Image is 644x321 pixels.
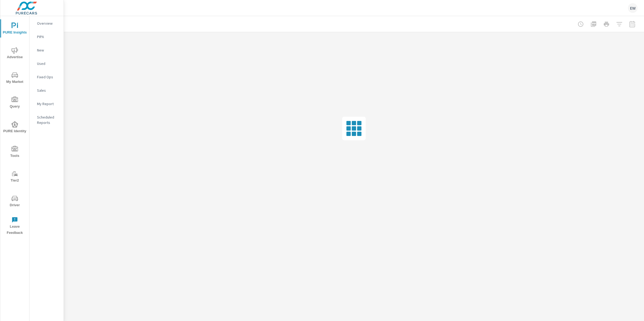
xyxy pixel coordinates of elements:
[37,88,59,93] p: Sales
[2,47,28,60] span: Advertise
[30,73,64,81] div: Fixed Ops
[30,60,64,68] div: Used
[37,21,59,26] p: Overview
[30,19,64,27] div: Overview
[30,100,64,108] div: My Report
[0,16,29,238] div: nav menu
[30,33,64,41] div: PIPA
[2,72,28,85] span: My Market
[37,115,59,125] p: Scheduled Reports
[30,113,64,127] div: Scheduled Reports
[37,34,59,39] p: PIPA
[628,3,638,13] div: EW
[30,86,64,94] div: Sales
[2,171,28,184] span: Tier2
[2,217,28,236] span: Leave Feedback
[37,101,59,106] p: My Report
[2,97,28,110] span: Query
[37,74,59,80] p: Fixed Ops
[37,61,59,66] p: Used
[2,195,28,208] span: Driver
[2,121,28,134] span: PURE Identity
[2,23,28,36] span: PURE Insights
[30,46,64,54] div: New
[2,146,28,159] span: Tools
[37,47,59,53] p: New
